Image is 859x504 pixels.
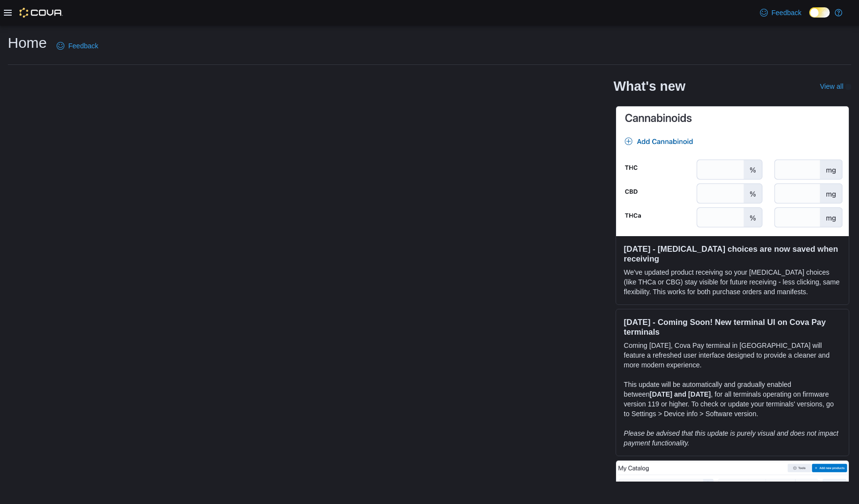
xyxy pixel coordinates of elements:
a: Feedback [53,36,102,56]
img: Cova [20,8,63,18]
p: This update will be automatically and gradually enabled between , for all terminals operating on ... [624,380,841,419]
p: We've updated product receiving so your [MEDICAL_DATA] choices (like THCa or CBG) stay visible fo... [624,267,841,297]
p: Coming [DATE], Cova Pay terminal in [GEOGRAPHIC_DATA] will feature a refreshed user interface des... [624,341,841,370]
span: Feedback [772,8,801,18]
h1: Home [8,33,47,53]
h2: What's new [614,79,685,94]
input: Dark Mode [809,7,830,18]
span: Dark Mode [809,18,810,18]
h3: [DATE] - [MEDICAL_DATA] choices are now saved when receiving [624,244,841,263]
span: Feedback [68,41,98,51]
a: View allExternal link [820,82,851,90]
h3: [DATE] - Coming Soon! New terminal UI on Cova Pay terminals [624,317,841,337]
svg: External link [845,84,851,90]
a: Feedback [756,3,805,22]
strong: [DATE] and [DATE] [650,390,711,398]
em: Please be advised that this update is purely visual and does not impact payment functionality. [624,429,839,447]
